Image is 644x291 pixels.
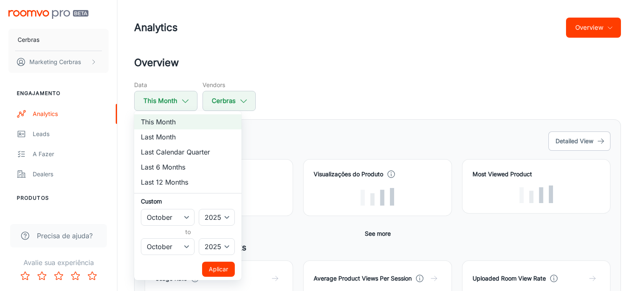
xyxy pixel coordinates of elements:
h6: to [143,227,233,237]
li: Last 12 Months [134,175,241,190]
li: This Month [134,114,241,129]
li: Last Month [134,129,241,144]
li: Last Calendar Quarter [134,144,241,160]
h6: Custom [141,197,235,206]
button: Aplicar [202,262,235,277]
li: Last 6 Months [134,160,241,175]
